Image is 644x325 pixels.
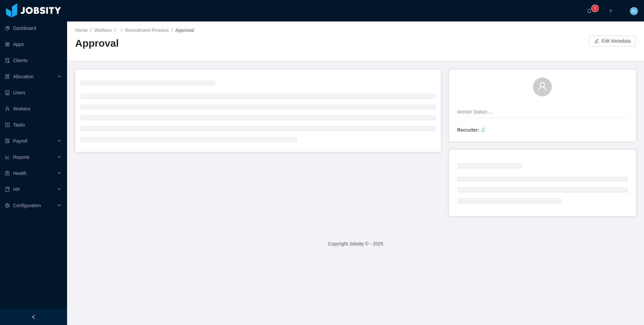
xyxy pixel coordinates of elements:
span: Payroll [13,138,28,144]
span: Allocation [13,74,34,79]
sup: 0 [592,5,598,12]
span: Reports [13,154,30,160]
a: icon: appstoreApps [5,38,62,51]
span: Approval [175,28,194,33]
button: icon: editEdit Metadata [589,36,636,46]
a: icon: userWorkers [5,102,62,115]
i: icon: user [538,82,547,91]
i: icon: plus [608,8,613,13]
footer: Copyright Jobsity © - 2025 [67,232,644,256]
i: icon: medicine-box [5,171,10,176]
a: icon: profileTasks [5,118,62,132]
span: / [114,28,116,33]
span: / [121,28,122,33]
span: / [171,28,173,33]
span: Health [13,171,26,176]
strong: Recruiter: [457,127,479,133]
h2: Approval [75,37,356,50]
i: icon: book [5,187,10,192]
i: icon: setting [5,203,10,208]
i: icon: line-chart [5,155,10,159]
a: icon: auditClients [5,54,62,67]
span: Worker Status: [457,109,488,114]
a: Workers [94,28,112,33]
span: HR [13,187,20,192]
i: icon: bell [587,8,592,13]
a: Home [75,28,88,33]
a: icon: pie-chartDashboard [5,21,62,35]
i: icon: file-protect [5,139,10,143]
span: / [90,28,92,33]
a: icon: robotUsers [5,86,62,99]
i: icon: solution [5,74,10,79]
i: icon: edit [481,127,485,132]
a: Recruitment Process [125,28,169,33]
span: Configuration [13,203,41,208]
span: H [632,7,636,15]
